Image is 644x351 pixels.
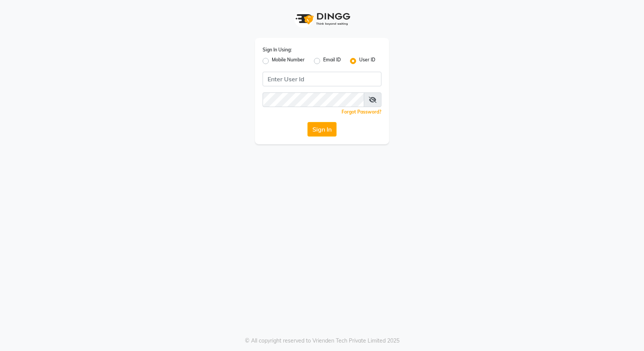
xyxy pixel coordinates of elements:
input: Username [263,72,381,86]
label: Mobile Number [272,56,305,66]
input: Username [263,92,364,107]
label: Sign In Using: [263,46,292,53]
a: Forgot Password? [342,109,381,115]
label: Email ID [323,56,341,66]
label: User ID [359,56,375,66]
button: Sign In [307,122,337,137]
img: logo1.svg [291,8,353,30]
